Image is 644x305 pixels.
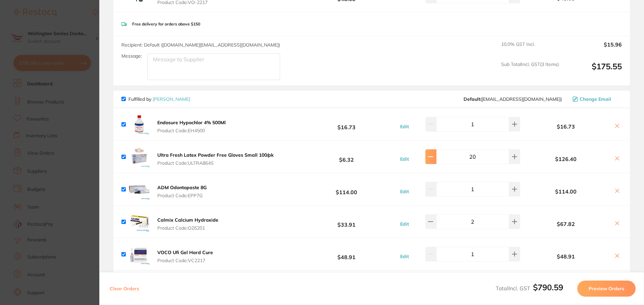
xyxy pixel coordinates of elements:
[496,285,563,292] span: Total Incl. GST
[398,124,411,130] button: Edit
[577,281,636,297] button: Preview Orders
[571,96,622,102] button: Change Email
[297,216,396,228] b: $33.91
[522,188,610,195] b: $114.00
[398,253,411,259] button: Edit
[155,120,228,134] button: Endosure Hypochlor 4% 500Ml Product Code:EH4500
[155,249,215,263] button: VOCO Ufi Gel Hard Cure Product Code:VC2217
[157,217,218,223] b: Calmix Calcium Hydroxide
[128,96,190,102] p: Fulfilled by
[398,221,411,227] button: Edit
[564,42,622,56] output: $15.96
[132,22,200,26] p: Free delivery for orders above $150
[155,184,209,199] button: ADM Odontopaste 8G Product Code:EPP7G
[155,152,276,166] button: Ultra Fresh Latex Powder Free Gloves Small 100/pk Product Code:ULTRA864S
[128,243,150,265] img: cHRhNjJoMg
[297,248,396,260] b: $48.91
[564,62,622,80] output: $175.55
[464,96,480,102] b: Default
[522,221,610,227] b: $67.82
[128,146,150,167] img: bTlidHkxbA
[157,193,207,198] span: Product Code: EPP7G
[157,258,213,263] span: Product Code: VC2217
[128,211,150,232] img: NXpybjh1dg
[533,282,563,292] b: $790.59
[522,124,610,130] b: $16.73
[121,42,280,48] span: Recipient: Default ( [DOMAIN_NAME][EMAIL_ADDRESS][DOMAIN_NAME] )
[128,113,150,135] img: aXVucDJ2Nw
[580,96,611,102] span: Change Email
[157,152,274,158] b: Ultra Fresh Latex Powder Free Gloves Small 100/pk
[157,128,226,133] span: Product Code: EH4500
[398,188,411,195] button: Edit
[108,281,141,297] button: Clear Orders
[155,217,220,231] button: Calmix Calcium Hydroxide Product Code:OZ6201
[522,253,610,259] b: $48.91
[157,249,213,255] b: VOCO Ufi Gel Hard Cure
[121,53,142,59] label: Message:
[398,156,411,162] button: Edit
[128,178,150,200] img: enVxdWMxYQ
[157,160,274,166] span: Product Code: ULTRA864S
[157,184,207,190] b: ADM Odontopaste 8G
[297,183,396,196] b: $114.00
[501,62,559,80] span: Sub Total Incl. GST ( 3 Items)
[464,96,562,102] span: save@adamdental.com.au
[157,225,218,231] span: Product Code: OZ6201
[522,156,610,162] b: $126.40
[153,96,190,102] a: [PERSON_NAME]
[501,42,559,56] span: 10.0 % GST Incl.
[157,120,226,126] b: Endosure Hypochlor 4% 500Ml
[297,118,396,131] b: $16.73
[297,151,396,163] b: $6.32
